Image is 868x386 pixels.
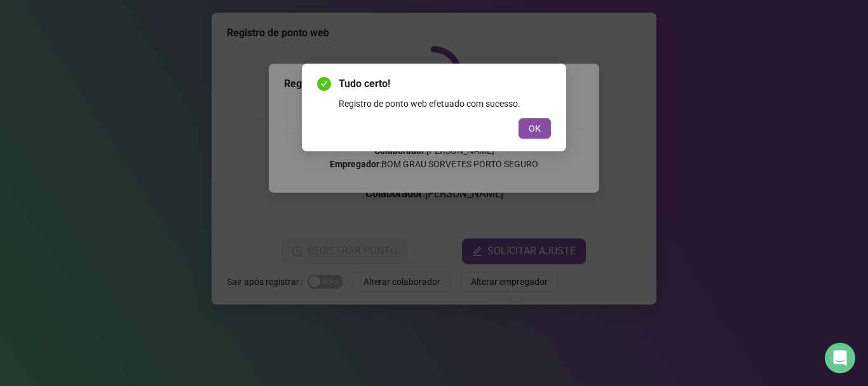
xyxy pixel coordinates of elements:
div: Open Intercom Messenger [825,343,855,373]
span: OK [529,121,541,135]
span: Tudo certo! [339,76,551,92]
span: check-circle [317,77,331,91]
div: Registro de ponto web efetuado com sucesso. [339,97,551,111]
button: OK [519,118,551,139]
